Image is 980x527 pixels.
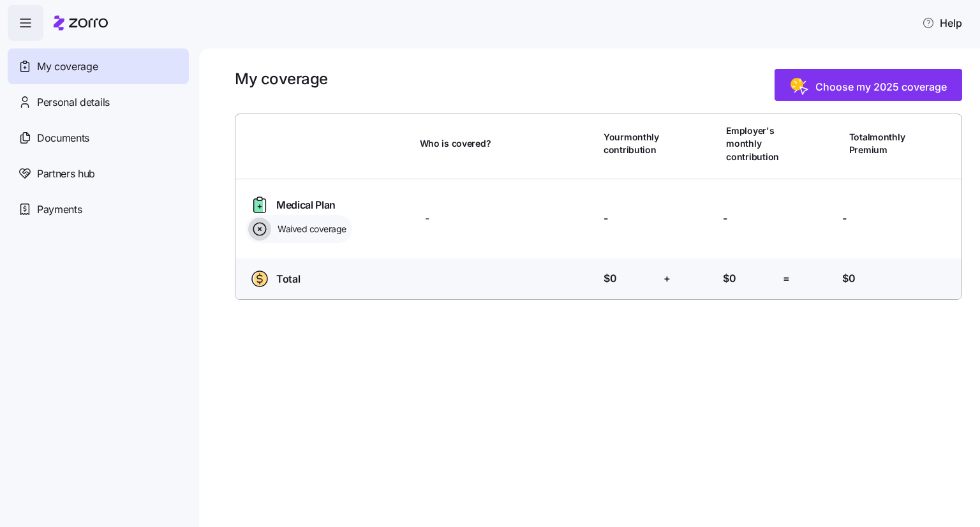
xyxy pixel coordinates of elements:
button: Choose my 2025 coverage [775,69,962,101]
span: Waived coverage [274,223,346,235]
span: Choose my 2025 coverage [815,79,947,94]
span: $0 [604,271,616,286]
span: Employer's monthly contribution [726,124,779,163]
span: $0 [842,271,855,286]
span: Documents [37,130,89,146]
span: = [783,271,790,286]
span: Partners hub [37,166,95,182]
span: - [425,211,429,226]
span: - [842,211,847,226]
span: - [604,211,608,226]
a: Partners hub [8,156,189,191]
span: Personal details [37,94,110,110]
span: - [723,211,727,226]
span: Who is covered? [420,137,491,150]
a: Personal details [8,84,189,120]
a: My coverage [8,48,189,84]
span: My coverage [37,59,98,75]
button: Help [912,10,972,36]
span: Payments [37,202,82,218]
span: Total monthly Premium [849,131,905,157]
span: Medical Plan [276,197,336,213]
span: Total [276,271,300,287]
span: Your monthly contribution [604,131,659,157]
span: + [664,271,671,286]
a: Documents [8,120,189,156]
span: Help [922,15,962,31]
h1: My coverage [235,69,328,89]
a: Payments [8,191,189,227]
span: $0 [723,271,736,286]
